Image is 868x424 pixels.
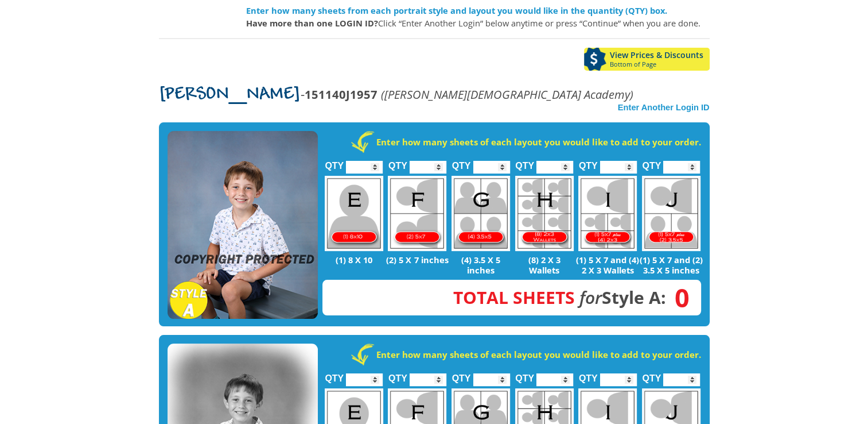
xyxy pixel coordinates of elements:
[449,255,513,275] p: (4) 3.5 X 5 inches
[642,361,661,389] label: QTY
[642,176,700,251] img: J
[578,176,637,251] img: I
[325,148,344,176] label: QTY
[386,255,449,265] p: (2) 5 X 7 inches
[322,255,386,265] p: (1) 8 X 10
[515,176,574,251] img: H
[246,17,378,29] strong: Have more than one LOGIN ID?
[452,361,471,389] label: QTY
[453,286,575,309] span: Total Sheets
[388,176,446,251] img: F
[376,349,701,360] strong: Enter how many sheets of each layout you would like to add to your order.
[512,255,576,275] p: (8) 2 X 3 Wallets
[246,5,667,16] strong: Enter how many sheets from each portrait style and layout you would like in the quantity (QTY) box.
[305,86,377,102] strong: 151140J1957
[610,61,710,68] span: Bottom of Page
[325,176,383,251] img: E
[451,176,510,251] img: G
[376,136,701,148] strong: Enter how many sheets of each layout you would like to add to your order.
[388,361,407,389] label: QTY
[579,148,598,176] label: QTY
[579,286,602,309] em: for
[618,103,710,112] a: Enter Another Login ID
[515,148,534,176] label: QTY
[325,361,344,389] label: QTY
[159,86,301,104] span: [PERSON_NAME]
[579,361,598,389] label: QTY
[584,48,710,71] a: View Prices & DiscountsBottom of Page
[388,148,407,176] label: QTY
[381,86,633,102] em: ([PERSON_NAME][DEMOGRAPHIC_DATA] Academy)
[246,17,710,29] p: Click “Enter Another Login” below anytime or press “Continue” when you are done.
[159,88,633,101] p: -
[168,131,318,319] img: STYLE A
[452,148,471,176] label: QTY
[515,361,534,389] label: QTY
[453,286,666,309] strong: Style A:
[666,291,690,304] span: 0
[640,255,703,275] p: (1) 5 X 7 and (2) 3.5 X 5 inches
[576,255,640,275] p: (1) 5 X 7 and (4) 2 X 3 Wallets
[642,148,661,176] label: QTY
